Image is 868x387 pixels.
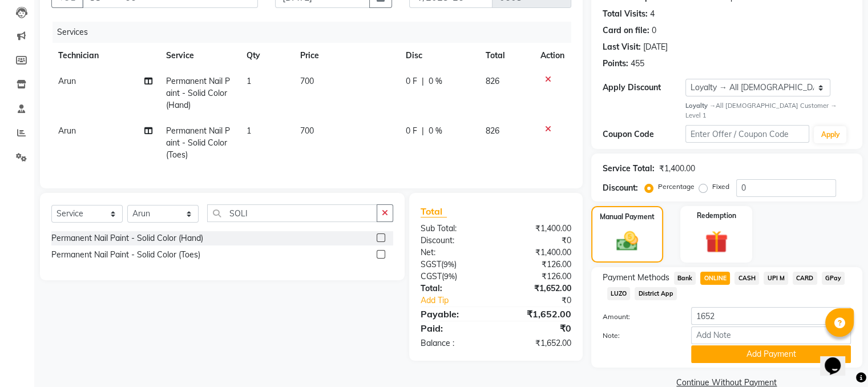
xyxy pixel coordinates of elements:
[603,82,685,94] div: Apply Discount
[631,58,644,70] div: 455
[51,43,159,68] th: Technician
[734,272,759,285] span: CASH
[603,25,649,37] div: Card on file:
[412,247,496,259] div: Net:
[510,295,579,307] div: ₹0
[293,43,398,68] th: Price
[534,43,571,68] th: Action
[697,211,736,221] label: Redemption
[421,205,447,217] span: Total
[486,126,499,136] span: 826
[659,163,695,175] div: ₹1,400.00
[399,43,479,68] th: Disc
[496,235,580,247] div: ₹0
[712,182,729,192] label: Fixed
[603,272,669,284] span: Payment Methods
[406,125,417,137] span: 0 F
[700,272,730,285] span: ONLINE
[698,228,735,256] img: _gift.svg
[691,326,851,344] input: Add Note
[58,76,76,86] span: Arun
[793,272,817,285] span: CARD
[496,283,580,295] div: ₹1,652.00
[600,212,655,222] label: Manual Payment
[412,223,496,235] div: Sub Total:
[412,295,510,307] a: Add Tip
[603,58,628,70] div: Points:
[421,259,441,269] span: SGST
[658,182,695,192] label: Percentage
[603,8,648,20] div: Total Visits:
[496,247,580,259] div: ₹1,400.00
[247,76,251,86] span: 1
[412,307,496,321] div: Payable:
[421,271,442,281] span: CGST
[603,182,638,194] div: Discount:
[240,43,293,68] th: Qty
[603,41,641,53] div: Last Visit:
[685,101,851,120] div: All [DEMOGRAPHIC_DATA] Customer → Level 1
[159,43,240,68] th: Service
[691,307,851,325] input: Amount
[51,249,200,261] div: Permanent Nail Paint - Solid Color (Toes)
[603,163,655,175] div: Service Total:
[443,260,454,269] span: 9%
[412,271,496,283] div: ( )
[412,283,496,295] div: Total:
[412,337,496,349] div: Balance :
[247,126,251,136] span: 1
[207,204,377,222] input: Search or Scan
[300,76,314,86] span: 700
[444,272,455,281] span: 9%
[412,235,496,247] div: Discount:
[406,75,417,87] span: 0 F
[58,126,76,136] span: Arun
[496,307,580,321] div: ₹1,652.00
[603,128,685,140] div: Coupon Code
[165,76,229,110] span: Permanent Nail Paint - Solid Color (Hand)
[822,272,845,285] span: GPay
[652,25,656,37] div: 0
[496,321,580,335] div: ₹0
[674,272,696,285] span: Bank
[429,75,442,87] span: 0 %
[422,75,424,87] span: |
[609,229,645,254] img: _cash.svg
[165,126,229,160] span: Permanent Nail Paint - Solid Color (Toes)
[412,321,496,335] div: Paid:
[594,330,683,341] label: Note:
[607,287,631,300] span: LUZO
[650,8,655,20] div: 4
[486,76,499,86] span: 826
[51,232,203,244] div: Permanent Nail Paint - Solid Color (Hand)
[764,272,788,285] span: UPI M
[412,259,496,271] div: ( )
[496,337,580,349] div: ₹1,652.00
[820,341,857,376] iframe: chat widget
[53,22,580,43] div: Services
[814,126,846,143] button: Apply
[594,312,683,322] label: Amount:
[496,271,580,283] div: ₹126.00
[496,259,580,271] div: ₹126.00
[429,125,442,137] span: 0 %
[685,125,810,143] input: Enter Offer / Coupon Code
[479,43,533,68] th: Total
[685,102,716,110] strong: Loyalty →
[635,287,677,300] span: District App
[496,223,580,235] div: ₹1,400.00
[643,41,668,53] div: [DATE]
[422,125,424,137] span: |
[691,345,851,363] button: Add Payment
[300,126,314,136] span: 700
